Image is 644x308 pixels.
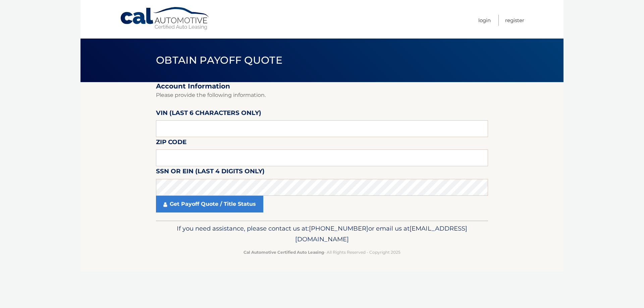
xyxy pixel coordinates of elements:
h2: Account Information [156,82,488,90]
span: Obtain Payoff Quote [156,54,282,66]
a: Login [478,15,491,26]
span: [PHONE_NUMBER] [309,225,368,232]
label: Zip Code [156,137,186,149]
p: - All Rights Reserved - Copyright 2025 [160,249,484,256]
label: SSN or EIN (last 4 digits only) [156,166,265,179]
p: Please provide the following information. [156,90,488,100]
strong: Cal Automotive Certified Auto Leasing [244,250,324,255]
a: Get Payoff Quote / Title Status [156,196,263,212]
label: VIN (last 6 characters only) [156,108,261,120]
a: Cal Automotive [120,7,210,30]
a: Register [505,15,524,26]
p: If you need assistance, please contact us at: or email us at [160,223,484,245]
